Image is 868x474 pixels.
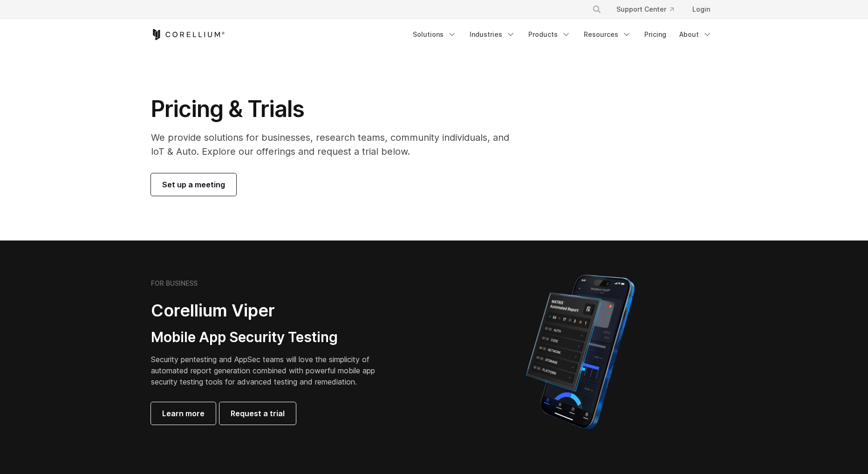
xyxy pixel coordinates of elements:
[639,26,672,43] a: Pricing
[162,179,225,190] span: Set up a meeting
[464,26,521,43] a: Industries
[609,1,681,18] a: Support Center
[151,402,216,425] a: Learn more
[510,270,650,433] img: Corellium MATRIX automated report on iPhone showing app vulnerability test results across securit...
[162,408,205,419] span: Learn more
[674,26,718,43] a: About
[151,29,225,40] a: Corellium Home
[231,408,285,419] span: Request a trial
[407,26,718,43] div: Navigation Menu
[151,300,390,321] h2: Corellium Viper
[523,26,576,43] a: Products
[151,131,522,158] p: We provide solutions for businesses, research teams, community individuals, and IoT & Auto. Explo...
[407,26,462,43] a: Solutions
[151,95,522,123] h1: Pricing & Trials
[685,1,718,18] a: Login
[581,1,718,18] div: Navigation Menu
[151,173,236,196] a: Set up a meeting
[219,402,296,425] a: Request a trial
[151,329,390,346] h3: Mobile App Security Testing
[578,26,637,43] a: Resources
[151,354,390,387] p: Security pentesting and AppSec teams will love the simplicity of automated report generation comb...
[151,279,198,288] h6: FOR BUSINESS
[588,1,605,18] button: Search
